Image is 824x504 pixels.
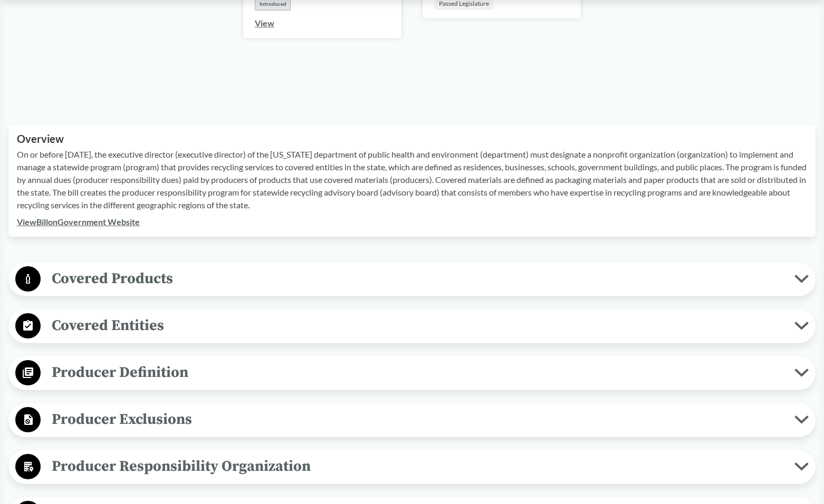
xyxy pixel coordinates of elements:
h2: Overview [17,133,807,145]
button: Producer Responsibility Organization [12,453,812,480]
button: Covered Entities [12,313,812,340]
span: Covered Products [41,267,794,290]
span: Covered Entities [41,314,794,337]
a: ViewBillonGovernment Website [17,217,140,227]
button: Producer Definition [12,360,812,386]
span: Producer Definition [41,361,794,384]
button: Covered Products [12,266,812,293]
span: Producer Responsibility Organization [41,454,794,478]
a: View [255,18,274,28]
p: On or before [DATE], the executive director (executive director) of the [US_STATE] department of ... [17,148,807,211]
span: Producer Exclusions [41,408,794,431]
button: Producer Exclusions [12,406,812,433]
